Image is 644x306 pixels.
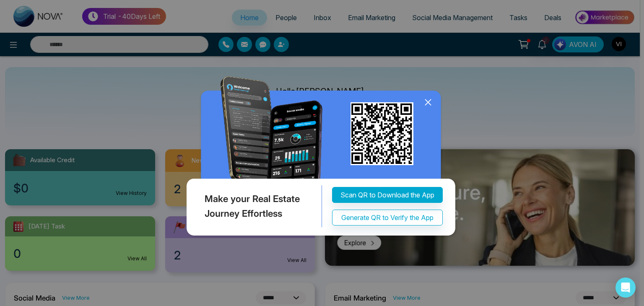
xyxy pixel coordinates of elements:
[351,102,413,165] img: qr_for_download_app.png
[184,76,460,239] img: QRModal
[332,210,443,226] button: Generate QR to Verify the App
[615,277,636,298] div: Open Intercom Messenger
[332,187,443,203] button: Scan QR to Download the App
[184,185,322,227] div: Make your Real Estate Journey Effortless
